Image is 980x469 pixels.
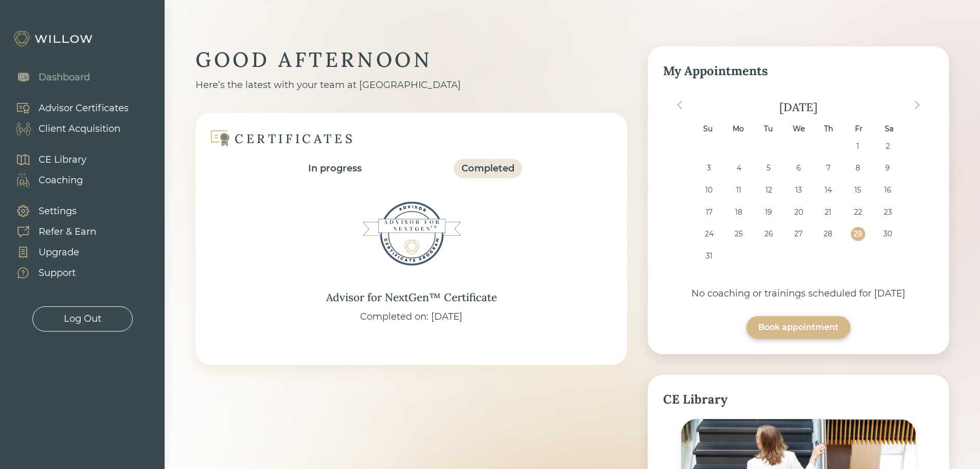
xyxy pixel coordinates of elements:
div: Choose Friday, August 22nd, 2025 [851,205,865,219]
div: Choose Thursday, August 28th, 2025 [821,227,835,241]
div: Choose Tuesday, August 5th, 2025 [761,161,775,175]
div: My Appointments [663,62,934,80]
div: Choose Saturday, August 9th, 2025 [881,161,895,175]
div: We [791,122,805,136]
div: Choose Friday, August 29th, 2025 [851,227,865,241]
div: Choose Tuesday, August 19th, 2025 [761,205,775,219]
button: Next Month [909,97,925,113]
div: Choose Saturday, August 16th, 2025 [881,183,895,197]
a: Refer & Earn [5,221,96,242]
div: Client Acquisition [39,122,120,136]
div: Choose Thursday, August 7th, 2025 [821,161,835,175]
div: Dashboard [39,71,90,84]
div: Choose Sunday, August 10th, 2025 [702,183,716,197]
div: Choose Monday, August 25th, 2025 [732,227,745,241]
a: CE Library [5,149,86,170]
img: Willow [13,30,95,47]
div: Choose Sunday, August 31st, 2025 [702,249,716,263]
div: Choose Monday, August 11th, 2025 [732,183,745,197]
div: Choose Saturday, August 2nd, 2025 [881,140,895,153]
div: Choose Friday, August 15th, 2025 [851,183,865,197]
div: Choose Wednesday, August 13th, 2025 [791,183,805,197]
div: Choose Tuesday, August 12th, 2025 [761,183,775,197]
div: Refer & Earn [39,225,96,239]
div: Choose Monday, August 18th, 2025 [732,205,745,219]
a: Coaching [5,170,86,190]
div: Completed on: [DATE] [360,310,462,324]
div: Choose Sunday, August 24th, 2025 [702,227,716,241]
a: Advisor Certificates [5,98,129,118]
div: Choose Saturday, August 23rd, 2025 [881,205,895,219]
div: Choose Thursday, August 21st, 2025 [821,205,835,219]
a: Upgrade [5,242,96,263]
div: CERTIFICATES [235,131,355,147]
div: CE Library [663,390,934,409]
div: Choose Friday, August 8th, 2025 [851,161,865,175]
a: Client Acquisition [5,118,129,139]
a: Settings [5,201,96,221]
img: Advisor for NextGen™ Certificate Badge [360,182,463,285]
div: Choose Monday, August 4th, 2025 [732,161,745,175]
div: Su [701,122,715,136]
div: Choose Wednesday, August 20th, 2025 [791,205,805,219]
button: Previous Month [671,97,688,113]
div: Choose Saturday, August 30th, 2025 [881,227,895,241]
div: GOOD AFTERNOON [195,46,627,73]
div: Tu [761,122,775,136]
div: Choose Sunday, August 3rd, 2025 [702,161,716,175]
div: month 2025-08 [666,140,930,271]
div: Advisor for NextGen™ Certificate [326,289,497,306]
div: CE Library [39,153,86,167]
div: Choose Wednesday, August 6th, 2025 [791,161,805,175]
div: Support [39,266,76,280]
div: Advisor Certificates [39,101,129,115]
div: Fr [852,122,866,136]
div: No coaching or trainings scheduled for [DATE] [663,287,934,301]
div: Choose Sunday, August 17th, 2025 [702,205,716,219]
div: [DATE] [663,100,934,114]
div: In progress [308,162,362,176]
div: Sa [882,122,896,136]
div: Coaching [39,173,83,187]
div: Choose Thursday, August 14th, 2025 [821,183,835,197]
div: Choose Tuesday, August 26th, 2025 [761,227,775,241]
div: Choose Friday, August 1st, 2025 [851,140,865,153]
div: Completed [461,162,514,176]
div: Upgrade [39,246,79,259]
div: Book appointment [758,321,839,334]
div: Settings [39,204,77,218]
div: Log Out [64,312,101,326]
div: Choose Wednesday, August 27th, 2025 [791,227,805,241]
div: Here’s the latest with your team at [GEOGRAPHIC_DATA] [195,78,627,92]
a: Dashboard [5,67,90,88]
div: Th [822,122,835,136]
div: Mo [731,122,745,136]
